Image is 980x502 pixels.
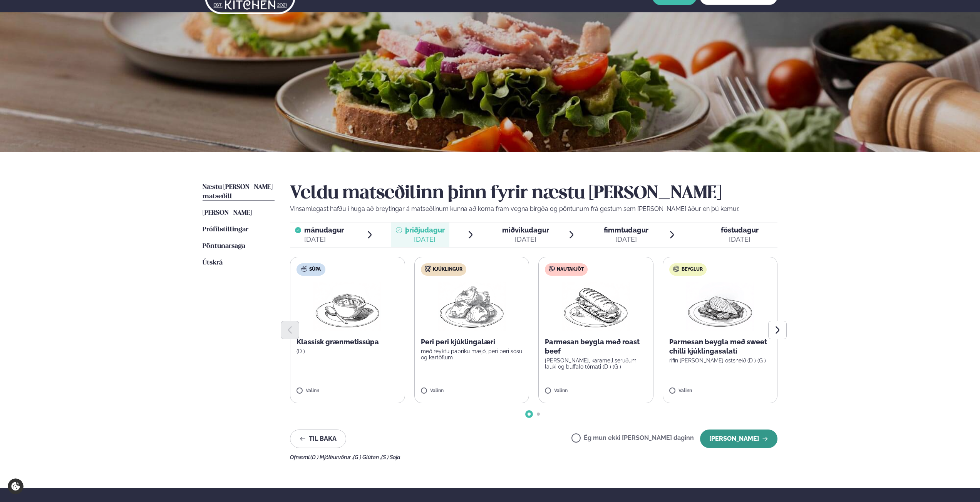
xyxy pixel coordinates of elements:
[309,266,321,273] span: Súpa
[290,183,777,204] h2: Veldu matseðilinn þinn fyrir næstu [PERSON_NAME]
[203,183,275,201] a: Næstu [PERSON_NAME] matseðill
[203,210,252,216] span: [PERSON_NAME]
[203,242,245,251] a: Pöntunarsaga
[281,321,299,339] button: Previous slide
[203,225,248,234] a: Prófílstillingar
[537,413,540,416] span: Go to slide 2
[421,348,523,360] p: með reyktu papriku mæjó, peri peri sósu og kartöflum
[290,430,346,448] button: Til baka
[203,209,252,218] a: [PERSON_NAME]
[502,226,549,234] span: miðvikudagur
[425,266,431,272] img: chicken.svg
[686,282,754,331] img: Chicken-breast.png
[545,357,647,370] p: [PERSON_NAME], karamelliseruðum lauki og buffalo tómati (D ) (G )
[502,235,549,244] div: [DATE]
[682,266,703,273] span: Beyglur
[557,266,584,273] span: Nautakjöt
[669,357,771,364] p: rifin [PERSON_NAME] ostsneið (D ) (G )
[604,235,648,244] div: [DATE]
[310,454,353,460] span: (D ) Mjólkurvörur ,
[304,226,344,234] span: mánudagur
[700,430,777,448] button: [PERSON_NAME]
[203,258,223,268] a: Útskrá
[721,226,759,234] span: föstudagur
[297,348,399,354] p: (D )
[549,266,555,272] img: beef.svg
[604,226,648,234] span: fimmtudagur
[381,454,400,460] span: (S ) Soja
[203,243,245,249] span: Pöntunarsaga
[405,226,445,234] span: þriðjudagur
[562,282,630,331] img: Panini.png
[528,413,531,416] span: Go to slide 1
[673,266,680,272] img: bagle-new-16px.svg
[405,235,445,244] div: [DATE]
[545,337,647,356] p: Parmesan beygla með roast beef
[8,478,23,494] a: Cookie settings
[203,184,273,200] span: Næstu [PERSON_NAME] matseðill
[304,235,344,244] div: [DATE]
[301,266,307,272] img: soup.svg
[669,337,771,356] p: Parmesan beygla með sweet chilli kjúklingasalati
[297,337,399,347] p: Klassísk grænmetissúpa
[438,282,506,331] img: Chicken-thighs.png
[433,266,462,273] span: Kjúklingur
[721,235,759,244] div: [DATE]
[290,454,777,460] div: Ofnæmi:
[313,282,381,331] img: Soup.png
[203,259,223,266] span: Útskrá
[768,321,787,339] button: Next slide
[203,226,248,233] span: Prófílstillingar
[290,204,777,214] p: Vinsamlegast hafðu í huga að breytingar á matseðlinum kunna að koma fram vegna birgða og pöntunum...
[353,454,381,460] span: (G ) Glúten ,
[421,337,523,347] p: Peri peri kjúklingalæri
